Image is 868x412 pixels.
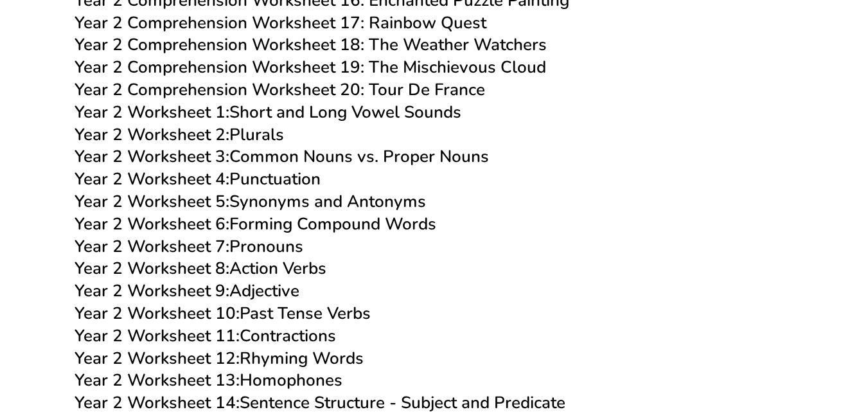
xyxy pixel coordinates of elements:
[75,347,240,370] span: Year 2 Worksheet 12:
[75,257,229,280] span: Year 2 Worksheet 8:
[75,78,485,101] a: Year 2 Comprehension Worksheet 20: Tour De France
[75,325,240,347] span: Year 2 Worksheet 11:
[75,280,299,302] a: Year 2 Worksheet 9:Adjective
[75,56,546,78] a: Year 2 Comprehension Worksheet 19: The Mischievous Cloud
[75,369,342,391] a: Year 2 Worksheet 13:Homophones
[75,168,229,190] span: Year 2 Worksheet 4:
[75,325,336,347] a: Year 2 Worksheet 11:Contractions
[75,190,426,213] a: Year 2 Worksheet 5:Synonyms and Antonyms
[75,101,229,123] span: Year 2 Worksheet 1:
[75,235,303,258] a: Year 2 Worksheet 7:Pronouns
[75,213,436,235] a: Year 2 Worksheet 6:Forming Compound Words
[75,145,489,168] a: Year 2 Worksheet 3:Common Nouns vs. Proper Nouns
[75,347,364,370] a: Year 2 Worksheet 12:Rhyming Words
[75,257,326,280] a: Year 2 Worksheet 8:Action Verbs
[75,101,461,123] a: Year 2 Worksheet 1:Short and Long Vowel Sounds
[75,302,371,325] a: Year 2 Worksheet 10:Past Tense Verbs
[75,33,547,56] a: Year 2 Comprehension Worksheet 18: The Weather Watchers
[75,168,321,190] a: Year 2 Worksheet 4:Punctuation
[75,190,229,213] span: Year 2 Worksheet 5:
[75,235,229,258] span: Year 2 Worksheet 7:
[75,302,240,325] span: Year 2 Worksheet 10:
[75,123,284,146] a: Year 2 Worksheet 2:Plurals
[75,145,229,168] span: Year 2 Worksheet 3:
[75,123,229,146] span: Year 2 Worksheet 2:
[75,12,486,34] a: Year 2 Comprehension Worksheet 17: Rainbow Quest
[75,280,229,302] span: Year 2 Worksheet 9:
[75,369,240,391] span: Year 2 Worksheet 13:
[75,213,229,235] span: Year 2 Worksheet 6:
